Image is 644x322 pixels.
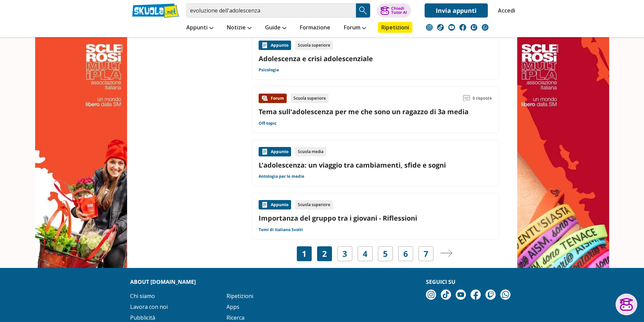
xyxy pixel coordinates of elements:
div: Scuola superiore [295,41,333,50]
img: youtube [448,24,455,31]
a: 5 [383,249,388,258]
a: Pagina successiva [440,249,452,258]
div: Appunto [259,41,291,50]
div: Scuola superiore [291,94,329,103]
a: Apps [226,303,239,311]
a: Importanza del gruppo tra i giovani - Riflessioni [259,214,492,223]
a: Appunti [185,22,215,34]
a: Tema sull'adolescenza per me che sono un ragazzo di 3a media [259,107,469,116]
span: 0 risposte [473,94,492,103]
img: Cerca appunti, riassunti o versioni [358,5,368,16]
a: Ricerca [226,314,244,321]
a: Accedi [498,3,512,18]
a: L'adolescenza: un viaggio tra cambiamenti, sfide e sogni [259,160,492,170]
a: Pubblicità [130,314,155,321]
img: Commenti lettura [463,95,470,102]
img: WhatsApp [482,24,488,31]
img: Forum contenuto [261,95,268,102]
div: Appunto [259,200,291,209]
a: Adolescenza e crisi adolescenziale [259,54,492,63]
div: Appunto [259,147,291,156]
a: 7 [424,249,428,258]
img: tiktok [437,24,444,31]
nav: Navigazione pagine [252,246,499,261]
img: WhatsApp [500,290,510,300]
a: 3 [342,249,347,258]
a: Guide [263,22,288,34]
a: Notizie [225,22,253,34]
a: Temi di Italiano Svolti [259,227,303,232]
a: 4 [363,249,367,258]
button: ChiediTutor AI [377,3,411,18]
a: Formazione [298,22,332,34]
img: Pagina successiva [440,249,452,257]
img: youtube [456,290,466,300]
div: Scuola media [295,147,326,156]
div: Forum [259,94,287,103]
strong: Seguici su [426,278,455,286]
a: 2 [322,249,327,258]
img: Appunti contenuto [261,148,268,155]
a: Antologia per le medie [259,174,304,179]
img: Appunti contenuto [261,42,268,49]
img: twitch [471,24,477,31]
img: instagram [426,290,436,300]
input: Cerca appunti, riassunti o versioni [186,3,356,18]
button: Search Button [356,3,370,18]
img: twitch [485,290,496,300]
div: Chiedi Tutor AI [391,6,407,15]
a: Forum [342,22,368,34]
a: 6 [403,249,408,258]
strong: About [DOMAIN_NAME] [130,278,196,286]
img: facebook [459,24,466,31]
a: Invia appunti [425,3,488,18]
div: Scuola superiore [295,200,333,209]
a: Lavora con noi [130,303,168,311]
a: Psicologia [259,67,279,73]
img: tiktok [441,290,451,300]
a: Ripetizioni [226,292,253,300]
img: facebook [471,290,481,300]
img: Appunti contenuto [261,201,268,208]
a: Ripetizioni [378,22,412,33]
a: Off-topic [259,121,277,126]
span: 1 [302,249,307,258]
a: Chi siamo [130,292,155,300]
img: instagram [426,24,433,31]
